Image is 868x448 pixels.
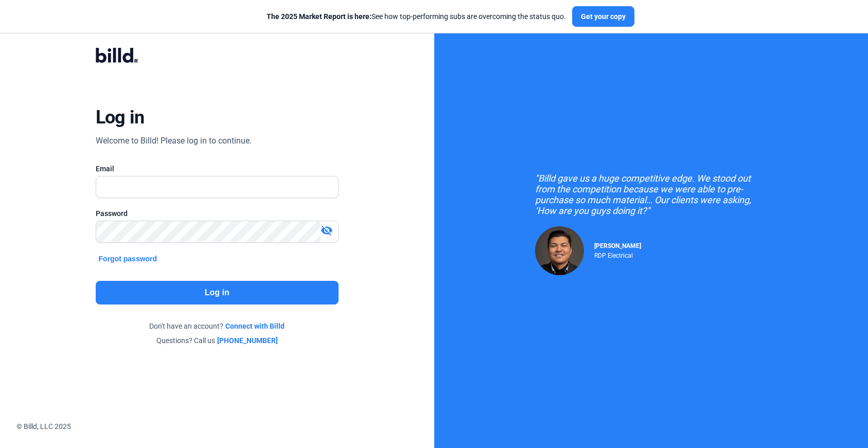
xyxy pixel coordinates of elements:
[96,208,339,219] div: Password
[535,173,767,216] div: "Billd gave us a huge competitive edge. We stood out from the competition because we were able to...
[96,253,161,264] button: Forgot password
[594,242,641,249] span: [PERSON_NAME]
[572,6,634,27] button: Get your copy
[594,249,641,259] div: RDP Electrical
[267,11,566,22] div: See how top-performing subs are overcoming the status quo.
[96,281,339,304] button: Log in
[96,135,252,147] div: Welcome to Billd! Please log in to continue.
[267,12,371,21] span: The 2025 Market Report is here:
[217,335,278,346] a: [PHONE_NUMBER]
[96,164,339,174] div: Email
[96,106,145,129] div: Log in
[321,224,333,237] mat-icon: visibility_off
[535,226,584,275] img: Raul Pacheco
[96,321,339,331] div: Don't have an account?
[96,335,339,346] div: Questions? Call us
[225,321,285,331] a: Connect with Billd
